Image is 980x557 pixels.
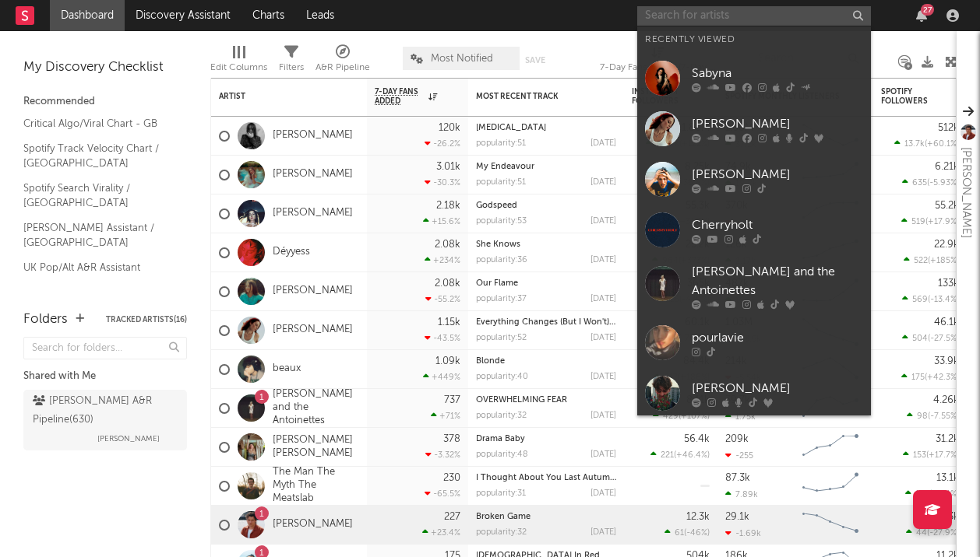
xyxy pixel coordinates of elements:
[637,368,871,419] a: [PERSON_NAME]
[661,451,674,460] span: 221
[23,259,171,276] a: UK Pop/Alt A&R Assistant
[273,518,353,531] a: [PERSON_NAME]
[444,512,460,522] div: 227
[476,435,616,443] div: Drama Baby
[476,92,593,101] div: Most Recent Track
[663,412,679,421] span: 429
[476,474,616,482] div: I Thought About You Last Autumn_01
[935,201,959,211] div: 55.2k
[906,527,959,538] div: ( )
[903,450,959,460] div: ( )
[692,64,863,82] div: Sabyna
[23,310,68,329] div: Folders
[23,367,187,386] div: Shared with Me
[106,316,187,324] button: Tracked Artists(16)
[637,255,871,317] a: [PERSON_NAME] and the Antoinettes
[653,411,710,421] div: ( )
[590,450,616,459] div: [DATE]
[795,428,865,467] svg: Chart title
[273,466,359,506] a: The Man The Myth The Meatslab
[273,388,359,428] a: [PERSON_NAME] and the Antoinettes
[930,335,957,343] span: -27.5 %
[476,528,527,537] div: popularity: 32
[273,434,359,461] a: [PERSON_NAME] [PERSON_NAME]
[425,138,460,149] div: -26.2 %
[476,396,616,405] div: OVERWHELMING FEAR
[425,333,460,343] div: -43.5 %
[210,58,267,77] div: Edit Columns
[97,429,160,448] span: [PERSON_NAME]
[436,162,460,172] div: 3.01k
[934,317,959,328] div: 46.1k
[279,39,304,84] div: Filters
[929,529,957,538] span: -27.9 %
[725,412,756,422] div: 1.75k
[476,201,616,210] div: Godspeed
[650,450,710,460] div: ( )
[912,179,927,187] span: 635
[476,318,747,327] a: Everything Changes (But I Won't) (ft. [PERSON_NAME] & Casey MQ)
[423,372,460,382] div: +449 %
[907,411,959,421] div: ( )
[273,168,353,181] a: [PERSON_NAME]
[905,489,959,499] div: ( )
[476,124,546,132] a: [MEDICAL_DATA]
[725,450,753,461] div: -255
[435,356,460,366] div: 1.09k
[632,87,686,106] div: Instagram Followers
[795,506,865,545] svg: Chart title
[902,333,959,343] div: ( )
[476,396,567,405] a: OVERWHELMING FEAR
[476,318,616,327] div: Everything Changes (But I Won't) (ft. Shygirl & Casey MQ)
[425,294,460,304] div: -55.2 %
[930,257,957,265] span: +185 %
[33,392,174,429] div: [PERSON_NAME] A&R Pipeline ( 630 )
[425,255,460,265] div: +234 %
[425,177,460,187] div: -30.3 %
[476,240,616,249] div: She Knows
[476,178,526,187] div: popularity: 51
[375,87,425,106] span: 7-Day Fans Added
[423,216,460,226] div: +15.6 %
[725,473,750,483] div: 87.3k
[684,434,710,444] div: 56.4k
[927,140,957,149] span: +60.1 %
[316,58,370,77] div: A&R Pipeline
[23,58,187,77] div: My Discovery Checklist
[23,180,171,212] a: Spotify Search Virality / [GEOGRAPHIC_DATA]
[664,527,710,538] div: ( )
[476,163,616,171] div: My Endeavour
[273,285,353,298] a: [PERSON_NAME]
[590,334,616,342] div: [DATE]
[476,124,616,132] div: Muse
[938,123,959,133] div: 512k
[911,373,925,382] span: 175
[273,207,353,220] a: [PERSON_NAME]
[431,54,493,64] span: Most Notified
[894,138,959,149] div: ( )
[904,255,959,265] div: ( )
[436,201,460,211] div: 2.18k
[279,58,304,77] div: Filters
[600,58,717,77] div: 7-Day Fans Added (7-Day Fans Added)
[590,178,616,187] div: [DATE]
[476,295,527,303] div: popularity: 37
[443,473,460,483] div: 230
[686,512,710,522] div: 12.3k
[725,528,761,538] div: -1.69k
[23,390,187,450] a: [PERSON_NAME] A&R Pipeline(630)[PERSON_NAME]
[219,92,336,101] div: Artist
[725,512,749,522] div: 29.1k
[316,39,370,84] div: A&R Pipeline
[23,93,187,111] div: Recommended
[476,450,528,459] div: popularity: 48
[590,412,616,420] div: [DATE]
[916,529,927,538] span: 44
[590,528,616,537] div: [DATE]
[957,147,975,238] div: [PERSON_NAME]
[476,513,531,521] a: Broken Game
[929,179,957,187] span: -5.93 %
[901,372,959,382] div: ( )
[476,279,518,288] a: Our Flame
[934,356,959,366] div: 33.9k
